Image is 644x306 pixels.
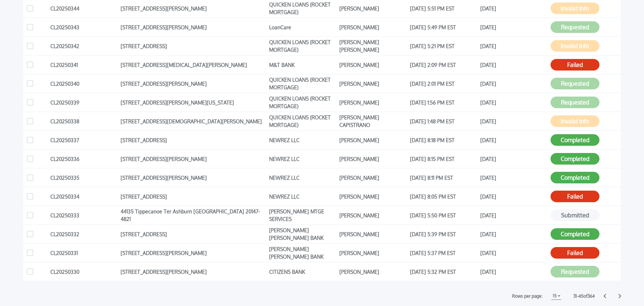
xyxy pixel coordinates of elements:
[512,293,543,300] label: Rows per page:
[269,22,336,33] div: LoanCare
[339,266,406,277] div: [PERSON_NAME]
[121,97,265,108] div: [STREET_ADDRESS][PERSON_NAME][US_STATE]
[551,292,558,300] h1: 15
[410,41,477,51] div: [DATE] 5:21 PM EST
[269,78,336,89] div: QUICKEN LOANS (ROCKET MORTGAGE)
[410,3,477,14] div: [DATE] 5:51 PM EST
[269,247,336,258] div: [PERSON_NAME] [PERSON_NAME] BANK
[410,153,477,164] div: [DATE] 8:15 PM EST
[339,97,406,108] div: [PERSON_NAME]
[121,3,265,14] div: [STREET_ADDRESS][PERSON_NAME]
[551,3,599,14] button: Invalid Info
[573,293,595,300] label: 31 - 45 of 364
[410,78,477,89] div: [DATE] 2:01 PM EST
[269,59,336,70] div: M&T BANK
[480,59,547,70] div: [DATE]
[551,191,599,202] button: Failed
[339,210,406,221] div: [PERSON_NAME]
[410,210,477,221] div: [DATE] 5:50 PM EST
[339,172,406,183] div: [PERSON_NAME]
[50,172,117,183] div: CL20250335
[121,78,265,89] div: [STREET_ADDRESS][PERSON_NAME]
[339,153,406,164] div: [PERSON_NAME]
[339,41,406,51] div: [PERSON_NAME] [PERSON_NAME]
[269,116,336,127] div: QUICKEN LOANS (ROCKET MORTGAGE)
[480,41,547,51] div: [DATE]
[121,191,265,202] div: [STREET_ADDRESS]
[551,40,599,52] button: Invalid Info
[480,172,547,183] div: [DATE]
[551,228,599,240] button: Completed
[480,116,547,127] div: [DATE]
[339,22,406,33] div: [PERSON_NAME]
[50,191,117,202] div: CL20250334
[50,41,117,51] div: CL20250342
[269,135,336,145] div: NEWREZ LLC
[480,97,547,108] div: [DATE]
[339,78,406,89] div: [PERSON_NAME]
[410,97,477,108] div: [DATE] 1:56 PM EST
[551,292,561,300] button: 15
[339,191,406,202] div: [PERSON_NAME]
[269,97,336,108] div: QUICKEN LOANS (ROCKET MORTGAGE)
[121,247,265,258] div: [STREET_ADDRESS][PERSON_NAME]
[551,97,599,108] button: Requested
[121,210,265,221] div: 44135 Tippecanoe Ter Ashburn [GEOGRAPHIC_DATA] 20147-4821
[410,191,477,202] div: [DATE] 8:05 PM EST
[339,3,406,14] div: [PERSON_NAME]
[50,59,117,70] div: CL20250341
[480,247,547,258] div: [DATE]
[480,266,547,277] div: [DATE]
[50,247,117,258] div: CL20250331
[121,116,265,127] div: [STREET_ADDRESS][DEMOGRAPHIC_DATA][PERSON_NAME]
[121,229,265,239] div: [STREET_ADDRESS]
[410,172,477,183] div: [DATE] 8:11 PM EST
[121,153,265,164] div: [STREET_ADDRESS][PERSON_NAME]
[551,153,599,165] button: Completed
[551,134,599,146] button: Completed
[480,229,547,239] div: [DATE]
[269,172,336,183] div: NEWREZ LLC
[269,266,336,277] div: CITIZENS BANK
[551,59,599,71] button: Failed
[551,209,599,221] button: Submitted
[480,78,547,89] div: [DATE]
[480,210,547,221] div: [DATE]
[50,3,117,14] div: CL20250344
[269,153,336,164] div: NEWREZ LLC
[269,229,336,239] div: [PERSON_NAME] [PERSON_NAME] BANK
[551,21,599,33] button: Requested
[410,22,477,33] div: [DATE] 5:49 PM EST
[339,229,406,239] div: [PERSON_NAME]
[339,247,406,258] div: [PERSON_NAME]
[50,229,117,239] div: CL20250332
[410,247,477,258] div: [DATE] 5:37 PM EST
[50,210,117,221] div: CL20250333
[121,172,265,183] div: [STREET_ADDRESS][PERSON_NAME]
[410,266,477,277] div: [DATE] 5:32 PM EST
[410,229,477,239] div: [DATE] 5:39 PM EST
[339,59,406,70] div: [PERSON_NAME]
[121,41,265,51] div: [STREET_ADDRESS]
[121,266,265,277] div: [STREET_ADDRESS][PERSON_NAME]
[480,3,547,14] div: [DATE]
[50,97,117,108] div: CL20250339
[480,191,547,202] div: [DATE]
[269,210,336,221] div: [PERSON_NAME] MTGE SERVICES
[121,59,265,70] div: [STREET_ADDRESS][MEDICAL_DATA][PERSON_NAME]
[410,135,477,145] div: [DATE] 8:18 PM EST
[339,116,406,127] div: [PERSON_NAME] CAPISTRANO
[551,172,599,183] button: Completed
[269,191,336,202] div: NEWREZ LLC
[121,22,265,33] div: [STREET_ADDRESS][PERSON_NAME]
[339,135,406,145] div: [PERSON_NAME]
[269,41,336,51] div: QUICKEN LOANS (ROCKET MORTGAGE)
[50,135,117,145] div: CL20250337
[269,3,336,14] div: QUICKEN LOANS (ROCKET MORTGAGE)
[50,153,117,164] div: CL20250336
[480,135,547,145] div: [DATE]
[551,266,599,277] button: Requested
[50,266,117,277] div: CL20250330
[50,78,117,89] div: CL20250340
[410,59,477,70] div: [DATE] 2:09 PM EST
